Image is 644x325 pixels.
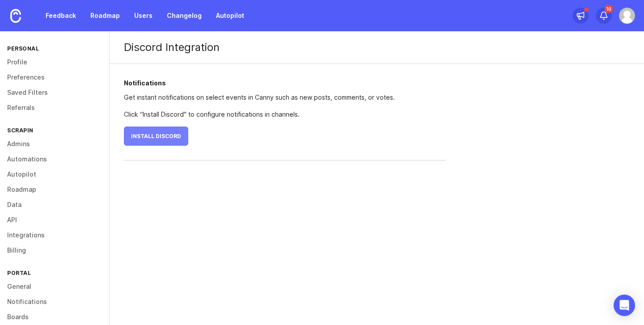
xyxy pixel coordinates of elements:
img: Julien Keraval [619,8,635,24]
div: Open Intercom Messenger [614,295,635,316]
div: Get instant notifications on select events in Canny such as new posts, comments, or votes. [124,93,446,102]
a: Feedback [40,8,81,24]
button: Install Discord [124,127,188,146]
span: Install Discord [131,133,181,139]
div: Discord Integration [110,31,644,64]
div: Notifications [124,78,446,88]
a: Changelog [161,8,207,24]
div: Click “Install Discord" to configure notifications in channels. [124,110,446,119]
span: 10 [605,5,613,13]
a: Autopilot [211,8,250,24]
a: Install Discord [124,127,446,146]
img: Canny Home [10,9,21,23]
a: Users [129,8,158,24]
a: Roadmap [85,8,125,24]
